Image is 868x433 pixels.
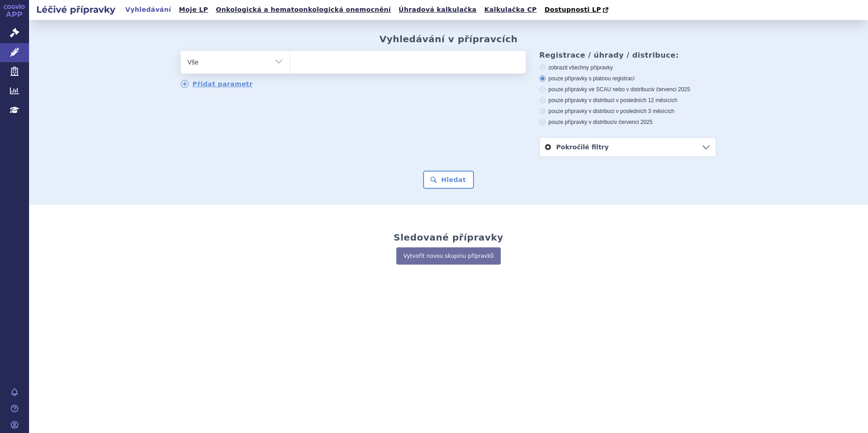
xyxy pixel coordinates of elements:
[213,4,394,16] a: Onkologická a hematoonkologická onemocnění
[394,232,503,243] h2: Sledované přípravky
[539,108,716,115] label: pouze přípravky v distribuci v posledních 3 měsících
[482,4,540,16] a: Kalkulačka CP
[380,34,518,44] h2: Vyhledávání v přípravcích
[539,86,716,93] label: pouze přípravky ve SCAU nebo v distribuci
[539,64,716,71] label: zobrazit všechny přípravky
[423,171,474,189] button: Hledat
[29,3,123,16] h2: Léčivé přípravky
[540,138,716,157] a: Pokročilé filtry
[396,4,479,16] a: Úhradová kalkulačka
[123,4,174,16] a: Vyhledávání
[181,80,253,88] a: Přidat parametr
[542,4,613,16] a: Dostupnosti LP
[396,247,500,265] a: Vytvořit novou skupinu přípravků
[539,97,716,104] label: pouze přípravky v distribuci v posledních 12 měsících
[176,4,211,16] a: Moje LP
[539,75,716,82] label: pouze přípravky s platnou registrací
[539,51,716,59] h3: Registrace / úhrady / distribuce:
[544,6,601,13] span: Dostupnosti LP
[539,118,716,126] label: pouze přípravky v distribuci
[614,119,652,125] span: v červenci 2025
[652,86,690,93] span: v červenci 2025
